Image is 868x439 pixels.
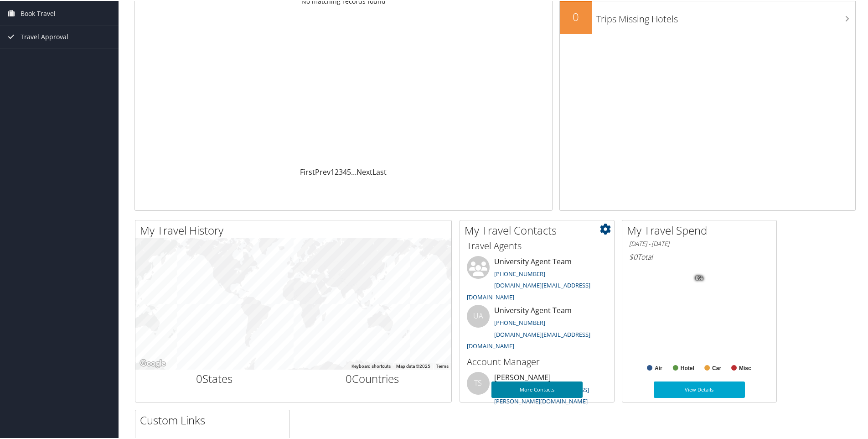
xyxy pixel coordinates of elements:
a: First [300,166,315,176]
a: Next [356,166,372,176]
a: Prev [315,166,331,176]
h2: My Travel Spend [627,222,776,237]
a: View Details [654,381,745,397]
a: Terms (opens in new tab) [436,363,449,368]
a: [PHONE_NUMBER] [494,318,545,326]
h3: Travel Agents [467,239,607,251]
span: 0 [346,370,352,385]
span: 0 [196,370,202,385]
li: [PERSON_NAME] [462,371,612,408]
a: [DOMAIN_NAME][EMAIL_ADDRESS][DOMAIN_NAME] [467,280,590,300]
h6: [DATE] - [DATE] [629,239,770,247]
a: Open this area in Google Maps (opens a new window) [138,357,168,369]
div: TS [467,371,490,394]
a: [PHONE_NUMBER] [494,269,545,277]
img: Google [138,357,168,369]
h2: Custom Links [140,412,289,427]
text: Car [712,364,721,371]
a: [DOMAIN_NAME][EMAIL_ADDRESS][DOMAIN_NAME] [467,329,590,350]
a: 3 [339,166,343,176]
h2: 0 [560,8,592,24]
a: More Contacts [491,381,583,397]
a: Last [372,166,387,176]
h3: Account Manager [467,355,607,367]
li: University Agent Team [462,255,612,304]
h2: Countries [300,370,445,386]
button: Keyboard shortcuts [351,362,391,369]
span: Book Travel [21,1,56,24]
span: Travel Approval [21,25,68,47]
a: 2 [335,166,339,176]
text: Misc [739,364,751,371]
h2: States [142,370,287,386]
span: Map data ©2025 [396,363,430,368]
tspan: 0% [696,275,703,280]
h2: My Travel History [140,222,451,237]
li: University Agent Team [462,304,612,353]
h3: Trips Missing Hotels [596,7,855,25]
div: UA [467,304,490,327]
a: 5 [347,166,351,176]
a: 0Trips Missing Hotels [560,1,855,33]
span: $0 [629,251,637,261]
span: … [351,166,356,176]
text: Hotel [681,364,694,371]
a: 4 [343,166,347,176]
a: 1 [331,166,335,176]
text: Air [655,364,662,371]
h6: Total [629,251,770,261]
h2: My Travel Contacts [465,222,614,237]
